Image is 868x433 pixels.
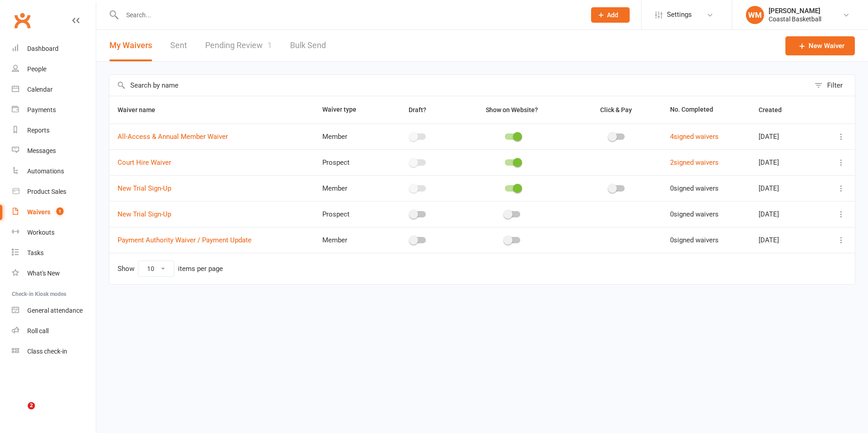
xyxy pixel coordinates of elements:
[314,149,383,175] td: Prospect
[769,7,821,15] div: [PERSON_NAME]
[12,182,96,202] a: Product Sales
[27,65,46,73] div: People
[118,184,171,192] a: New Trial Sign-Up
[27,127,49,134] div: Reports
[27,86,53,93] div: Calendar
[267,40,272,50] span: 1
[12,243,96,263] a: Tasks
[12,59,96,79] a: People
[750,123,818,149] td: [DATE]
[670,133,719,141] a: 4signed waivers
[27,106,56,113] div: Payments
[119,9,579,21] input: Search...
[178,265,223,273] div: items per page
[769,15,821,23] div: Coastal Basketball
[759,106,792,113] span: Created
[109,75,810,96] input: Search by name
[670,158,719,167] a: 2signed waivers
[670,236,719,244] span: 0 signed waivers
[314,175,383,201] td: Member
[27,45,59,52] div: Dashboard
[56,207,64,215] span: 1
[750,201,818,227] td: [DATE]
[12,202,96,222] a: Waivers 1
[314,227,383,253] td: Member
[670,184,719,192] span: 0 signed waivers
[27,327,49,335] div: Roll call
[118,133,228,141] a: All-Access & Annual Member Waiver
[27,208,50,216] div: Waivers
[785,36,855,55] a: New Waiver
[290,30,326,61] a: Bulk Send
[662,96,750,123] th: No. Completed
[12,141,96,161] a: Messages
[118,236,252,244] a: Payment Authority Waiver / Payment Update
[592,104,642,115] button: Click & Pay
[746,6,764,24] div: WM
[750,175,818,201] td: [DATE]
[27,249,44,256] div: Tasks
[27,348,67,355] div: Class check-in
[12,120,96,141] a: Reports
[486,106,538,113] span: Show on Website?
[400,104,436,115] button: Draft?
[118,158,171,167] a: Court Hire Waiver
[12,222,96,243] a: Workouts
[600,106,632,113] span: Click & Pay
[409,106,426,113] span: Draft?
[12,341,96,362] a: Class kiosk mode
[667,5,692,25] span: Settings
[478,104,548,115] button: Show on Website?
[27,147,56,154] div: Messages
[12,39,96,59] a: Dashboard
[109,30,152,61] button: My Waivers
[314,96,383,123] th: Waiver type
[27,167,64,175] div: Automations
[314,201,383,227] td: Prospect
[27,270,60,277] div: What's New
[28,402,35,409] span: 2
[12,263,96,284] a: What's New
[170,30,187,61] a: Sent
[750,149,818,175] td: [DATE]
[12,79,96,100] a: Calendar
[11,9,34,32] a: Clubworx
[670,210,719,218] span: 0 signed waivers
[9,402,31,424] iframe: Intercom live chat
[205,30,272,61] a: Pending Review1
[12,321,96,341] a: Roll call
[118,106,165,113] span: Waiver name
[810,75,855,96] button: Filter
[118,261,223,277] div: Show
[27,307,83,314] div: General attendance
[314,123,383,149] td: Member
[591,7,630,23] button: Add
[759,104,792,115] button: Created
[827,80,843,91] div: Filter
[12,161,96,182] a: Automations
[27,188,66,195] div: Product Sales
[27,229,54,236] div: Workouts
[750,227,818,253] td: [DATE]
[12,300,96,321] a: General attendance kiosk mode
[118,104,165,115] button: Waiver name
[12,100,96,120] a: Payments
[607,11,618,19] span: Add
[118,210,171,218] a: New Trial Sign-Up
